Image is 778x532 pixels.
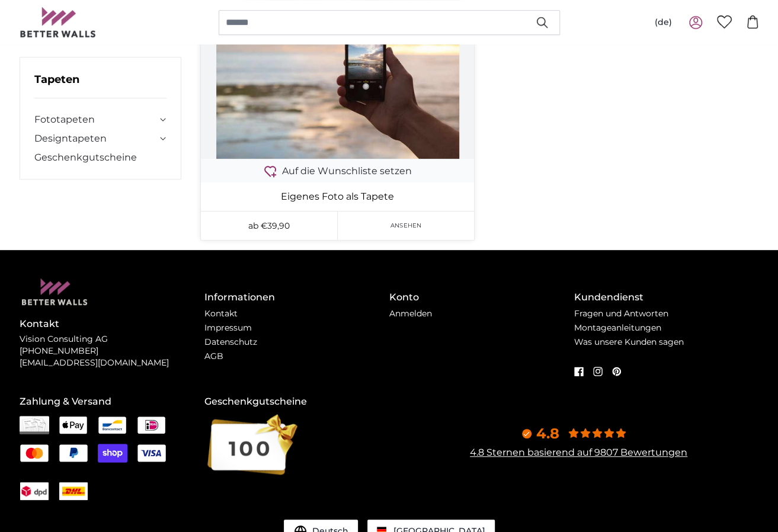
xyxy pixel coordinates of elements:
a: Designtapeten [34,132,158,146]
a: Eigenes Foto als Tapete [203,190,472,204]
img: DHL [59,486,88,496]
a: 4.8 Sternen basierend auf 9807 Bewertungen [470,447,687,458]
summary: Designtapeten [34,132,167,146]
h4: Zahlung & Versand [20,395,204,409]
a: Impressum [204,322,252,333]
img: Betterwalls [20,7,97,37]
a: Datenschutz [204,336,257,347]
h4: Informationen [204,290,389,305]
button: Auf die Wunschliste setzen [201,164,474,178]
a: Ansehen [338,211,475,240]
a: Fragen und Antworten [574,308,668,319]
span: ab €39,90 [248,220,290,231]
a: AGB [204,351,223,361]
a: Anmelden [389,308,432,319]
span: Ansehen [390,221,422,230]
a: Geschenkgutscheine [34,150,167,165]
a: Montageanleitungen [574,322,661,333]
button: (de) [645,12,681,33]
span: Auf die Wunschliste setzen [282,164,412,178]
a: Fototapeten [34,113,158,127]
img: DPD [20,486,49,496]
h4: Kundendienst [574,290,759,305]
img: Rechnung [20,416,49,435]
p: Vision Consulting AG [PHONE_NUMBER] [EMAIL_ADDRESS][DOMAIN_NAME] [20,334,204,369]
a: Was unsere Kunden sagen [574,336,684,347]
h4: Geschenkgutscheine [204,395,389,409]
h3: Tapeten [34,72,167,98]
h4: Konto [389,290,574,305]
h4: Kontakt [20,317,204,331]
a: Kontakt [204,308,238,319]
summary: Fototapeten [34,113,167,127]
